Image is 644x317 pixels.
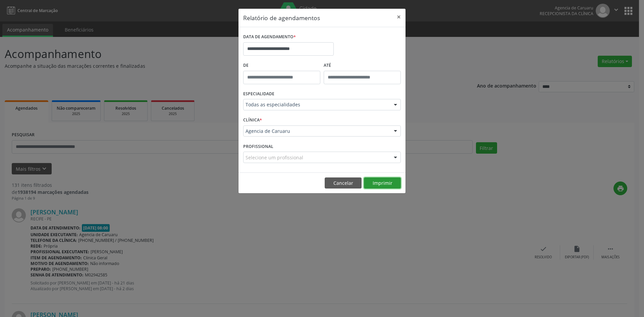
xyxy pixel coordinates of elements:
[364,177,401,189] button: Imprimir
[243,89,274,99] label: ESPECIALIDADE
[325,177,362,189] button: Cancelar
[324,60,401,71] label: ATÉ
[243,115,262,125] label: CLÍNICA
[243,60,320,71] label: De
[246,101,387,108] span: Todas as especialidades
[243,141,273,152] label: PROFISSIONAL
[392,9,406,25] button: Close
[243,32,296,42] label: DATA DE AGENDAMENTO
[243,13,320,22] h5: Relatório de agendamentos
[246,128,387,135] span: Agencia de Caruaru
[246,154,303,161] span: Selecione um profissional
